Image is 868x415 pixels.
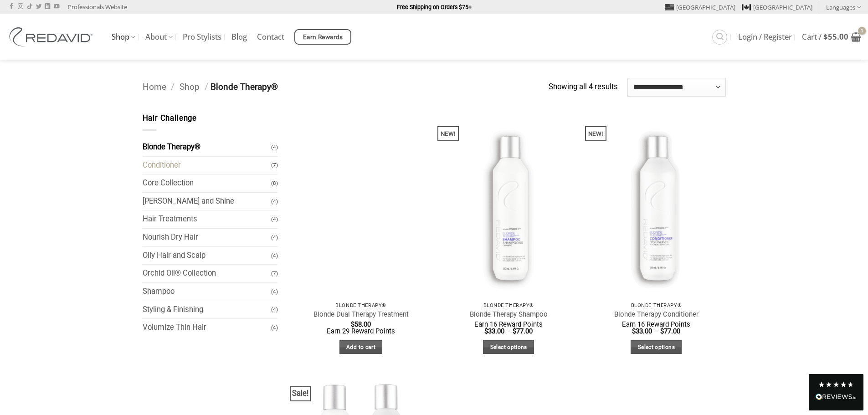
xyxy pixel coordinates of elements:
a: Login / Register [738,29,792,45]
span: $ [484,327,488,335]
a: [GEOGRAPHIC_DATA] [742,0,812,14]
a: Add to cart: “Blonde Dual Therapy Treatment” [339,340,383,354]
a: [GEOGRAPHIC_DATA] [665,0,735,14]
a: Blonde Dual Therapy Treatment [313,310,409,319]
a: Shop [112,28,135,46]
p: Blonde Therapy® [444,302,574,308]
a: Orchid Oil® Collection [143,265,272,282]
a: Search [712,30,727,45]
bdi: 33.00 [632,327,652,335]
a: Shop [180,82,200,92]
a: Follow on LinkedIn [45,4,50,10]
span: – [506,327,511,335]
img: REDAVID Blonde Therapy Conditioner for Blonde and Highlightened Hair [587,113,726,297]
span: Hair Challenge [143,114,197,123]
span: (7) [271,266,278,282]
div: Read All Reviews [809,374,863,410]
a: Core Collection [143,174,272,192]
span: Earn Rewards [303,32,343,42]
span: / [205,82,208,92]
span: (4) [271,194,278,210]
p: Blonde Therapy® [591,302,721,308]
span: (4) [271,211,278,227]
span: (4) [271,230,278,246]
span: – [654,327,658,335]
span: (4) [271,284,278,300]
span: (4) [271,248,278,264]
span: Earn 29 Reward Points [327,327,395,335]
img: REDAVID Blonde Therapy Shampoo for Blonde and Highlightened Hair [439,113,578,297]
bdi: 58.00 [351,320,371,328]
span: Earn 16 Reward Points [622,320,690,328]
span: $ [660,327,664,335]
a: Volumize Thin Hair [143,319,272,337]
span: (4) [271,302,278,318]
img: REDAVID Blonde Dual Therapy for Blonde and Highlighted Hair [292,113,431,297]
span: (4) [271,320,278,336]
p: Showing all 4 results [549,81,618,93]
a: Blog [231,29,247,45]
a: Conditioner [143,157,272,174]
a: Contact [257,29,284,45]
a: View cart [802,27,861,47]
a: Follow on Twitter [36,4,41,10]
img: REVIEWS.io [816,394,857,400]
bdi: 77.00 [660,327,680,335]
a: Select options for “Blonde Therapy Conditioner” [631,340,682,354]
span: $ [513,327,516,335]
a: Follow on TikTok [27,4,32,10]
div: Read All Reviews [816,392,857,404]
a: Home [143,82,166,92]
a: Follow on Instagram [18,4,23,10]
select: Shop order [627,78,726,96]
a: Blonde Therapy Shampoo [470,310,548,319]
a: Shampoo [143,283,272,301]
a: Styling & Finishing [143,301,272,319]
a: Nourish Dry Hair [143,229,272,246]
span: $ [823,31,828,42]
p: Blonde Therapy® [296,302,426,308]
bdi: 55.00 [823,31,848,42]
a: Follow on Facebook [9,4,14,10]
a: Hair Treatments [143,210,272,228]
img: REDAVID Salon Products | United States [7,27,98,46]
div: 4.8 Stars [818,381,854,388]
a: Pro Stylists [183,29,221,45]
span: $ [632,327,636,335]
span: Earn 16 Reward Points [474,320,543,328]
span: (8) [271,175,278,191]
a: Oily Hair and Scalp [143,247,272,265]
a: Languages [826,0,861,14]
bdi: 33.00 [484,327,504,335]
a: Blonde Therapy Conditioner [614,310,699,319]
span: Cart / [802,33,848,41]
span: (4) [271,139,278,155]
span: (7) [271,157,278,173]
a: Follow on YouTube [54,4,59,10]
a: Earn Rewards [294,29,351,45]
span: $ [351,320,354,328]
strong: Free Shipping on Orders $75+ [397,4,472,10]
span: Login / Register [738,33,792,41]
a: [PERSON_NAME] and Shine [143,193,272,210]
a: Select options for “Blonde Therapy Shampoo” [483,340,534,354]
a: About [145,28,173,46]
a: Blonde Therapy® [143,138,272,156]
span: / [171,82,175,92]
nav: Breadcrumb [143,80,549,94]
bdi: 77.00 [513,327,533,335]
